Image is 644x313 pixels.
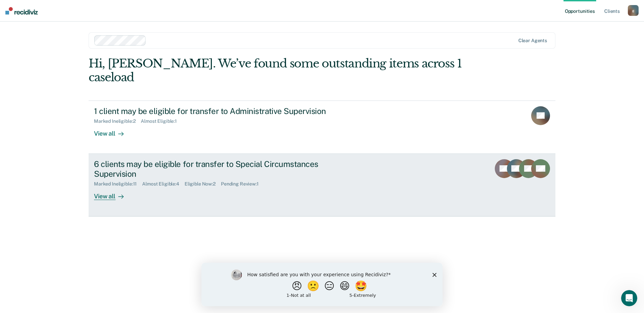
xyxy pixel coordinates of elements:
[94,124,132,137] div: View all
[201,263,443,306] iframe: Survey by Kim from Recidiviz
[94,181,142,187] div: Marked Ineligible : 11
[89,101,555,154] a: 1 client may be eligible for transfer to Administrative SupervisionMarked Ineligible:2Almost Elig...
[621,290,637,306] iframe: Intercom live chat
[5,7,38,15] img: Recidiviz
[89,154,555,217] a: 6 clients may be eligible for transfer to Special Circumstances SupervisionMarked Ineligible:11Al...
[94,187,132,200] div: View all
[94,118,141,124] div: Marked Ineligible : 2
[221,181,264,187] div: Pending Review : 1
[94,159,330,179] div: 6 clients may be eligible for transfer to Special Circumstances Supervision
[89,57,462,84] div: Hi, [PERSON_NAME]. We’ve found some outstanding items across 1 caseload
[185,181,221,187] div: Eligible Now : 2
[628,5,639,16] button: g
[518,38,547,44] div: Clear agents
[94,106,330,116] div: 1 client may be eligible for transfer to Administrative Supervision
[142,181,185,187] div: Almost Eligible : 4
[141,118,182,124] div: Almost Eligible : 1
